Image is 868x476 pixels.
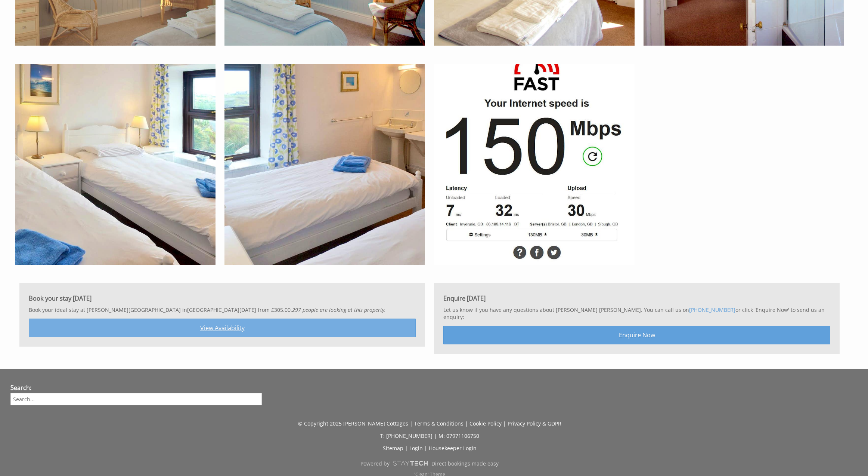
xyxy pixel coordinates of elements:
[224,64,425,265] img: Twin Bedroom
[438,432,479,439] a: M: 07971106750
[10,384,262,392] h3: Search:
[434,432,437,439] span: |
[15,64,216,265] img: Twin Bedroom
[443,306,830,320] p: Let us know if you have any questions about [PERSON_NAME] [PERSON_NAME]. You can call us on or cl...
[503,420,506,427] span: |
[414,420,464,427] a: Terms & Conditions
[292,306,386,313] i: 297 people are looking at this property.
[689,306,735,313] a: [PHONE_NUMBER]
[298,420,408,427] a: © Copyright 2025 [PERSON_NAME] Cottages
[10,457,849,470] a: Powered byDirect bookings made easy
[424,445,427,452] span: |
[383,445,403,452] a: Sitemap
[29,319,416,337] a: View Availability
[10,393,262,405] input: Search...
[380,432,433,439] a: T: [PHONE_NUMBER]
[508,420,561,427] a: Privacy Policy & GDPR
[469,420,502,427] a: Cookie Policy
[443,294,830,303] h3: Enquire [DATE]
[405,445,408,452] span: |
[187,306,239,313] a: [GEOGRAPHIC_DATA]
[410,420,413,427] span: |
[29,294,416,303] h3: Book your stay [DATE]
[443,326,830,344] a: Enquire Now
[393,459,428,468] img: scrumpy.png
[409,445,423,452] a: Login
[465,420,468,427] span: |
[434,64,635,265] img: Internet Speed
[429,445,477,452] a: Housekeeper Login
[29,306,416,313] p: Book your ideal stay at [PERSON_NAME][GEOGRAPHIC_DATA] in [DATE] from £305.00.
